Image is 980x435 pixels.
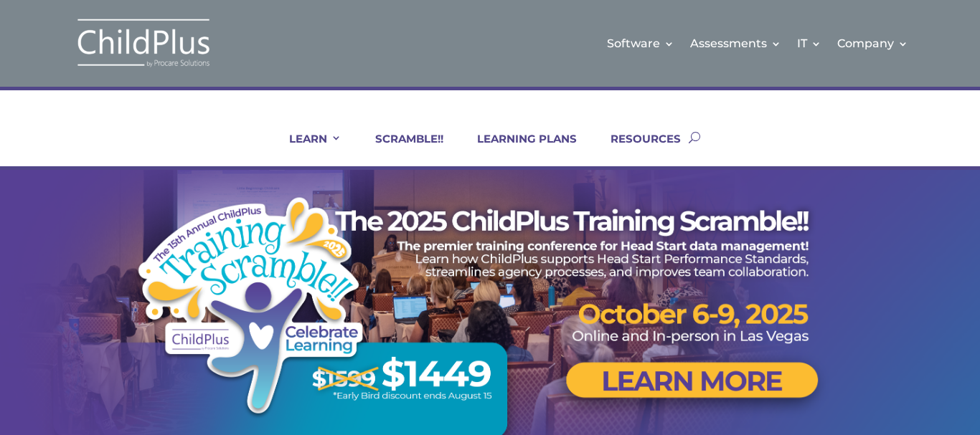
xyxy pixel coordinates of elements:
[607,14,674,72] a: Software
[690,14,781,72] a: Assessments
[459,132,577,166] a: LEARNING PLANS
[837,14,908,72] a: Company
[271,132,341,166] a: LEARN
[797,14,821,72] a: IT
[593,132,681,166] a: RESOURCES
[357,132,443,166] a: SCRAMBLE!!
